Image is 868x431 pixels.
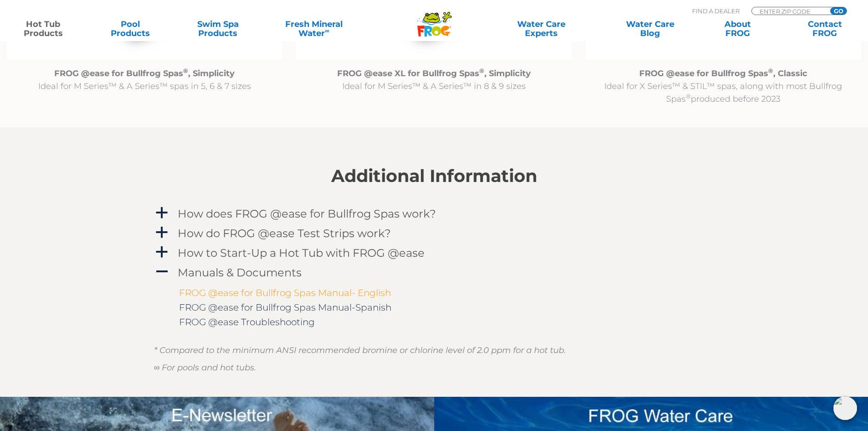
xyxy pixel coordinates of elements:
[178,266,302,279] h4: Manuals & Documents
[154,244,714,261] a: a How to Start-Up a Hot Tub with FROG @ease
[155,206,169,220] span: a
[155,226,169,239] span: a
[479,67,484,74] sup: ®
[184,20,252,38] a: Swim SpaProducts
[768,67,773,74] sup: ®
[337,68,531,78] strong: FROG @ease XL for Bullfrog Spas , Simplicity
[833,396,857,420] img: openIcon
[178,247,425,259] h4: How to Start-Up a Hot Tub with FROG @ease
[154,166,714,186] h2: Additional Information
[155,265,169,279] span: A
[7,67,282,93] p: Ideal for M Series™ & A Series™ spas in 5, 6 & 7 sizes
[692,7,740,15] p: Find A Dealer
[154,205,714,222] a: a How does FROG @ease for Bullfrog Spas work?
[179,287,391,298] a: FROG @ease for Bullfrog Spas Manual- English
[97,20,164,38] a: PoolProducts
[325,27,329,34] sup: ∞
[9,20,77,38] a: Hot TubProducts
[154,225,714,242] a: a How do FROG @ease Test Strips work?
[791,20,859,38] a: ContactFROG
[586,67,861,105] p: Ideal for X Series™ & STIL™ spas, along with most Bullfrog Spas produced before 2023
[183,67,188,74] sup: ®
[686,93,691,100] sup: ®
[154,264,714,281] a: A Manuals & Documents
[759,7,820,15] input: Zip Code Form
[178,208,436,220] h4: How does FROG @ease for Bullfrog Spas work?
[154,363,257,373] em: ∞ For pools and hot tubs.
[830,7,847,15] input: GO
[704,20,771,38] a: AboutFROG
[639,68,807,78] strong: FROG @ease for Bullfrog Spas , Classic
[54,68,235,78] strong: FROG @ease for Bullfrog Spas , Simplicity
[155,245,169,259] span: a
[179,317,315,327] a: FROG @ease Troubleshooting
[296,67,572,93] p: Ideal for M Series™ & A Series™ in 8 & 9 sizes
[271,20,356,38] a: Fresh MineralWater∞
[154,345,566,355] em: * Compared to the minimum ANSI recommended bromine or chlorine level of 2.0 ppm for a hot tub.
[486,20,596,38] a: Water CareExperts
[616,20,684,38] a: Water CareBlog
[178,227,391,239] h4: How do FROG @ease Test Strips work?
[179,302,391,313] a: FROG @ease for Bullfrog Spas Manual-Spanish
